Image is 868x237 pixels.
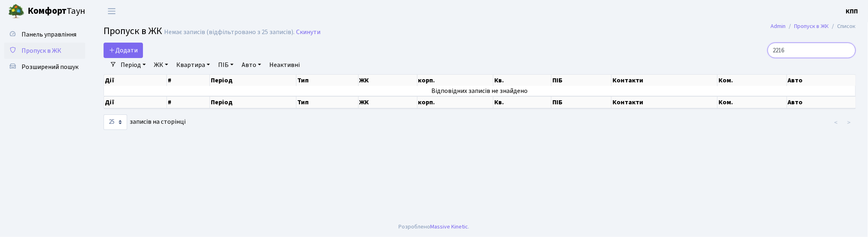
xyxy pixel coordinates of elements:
img: logo.png [8,3,24,19]
th: # [167,96,210,108]
label: записів на сторінці [104,114,186,130]
th: ПІБ [552,75,612,86]
a: Період [117,58,149,72]
a: Пропуск в ЖК [4,43,85,59]
a: Admin [771,22,786,30]
span: Панель управління [22,30,76,39]
th: Період [210,75,297,86]
th: Авто [787,96,856,108]
a: Розширений пошук [4,59,85,75]
th: Авто [787,75,856,86]
span: Пропуск в ЖК [104,24,162,38]
th: Ком. [718,75,787,86]
div: Немає записів (відфільтровано з 25 записів). [164,28,294,36]
a: Massive Kinetic [431,222,468,231]
a: Неактивні [266,58,303,72]
a: Скинути [296,28,320,36]
nav: breadcrumb [759,18,868,35]
td: Відповідних записів не знайдено [104,86,856,96]
th: Кв. [494,96,552,108]
div: Розроблено . [399,222,470,231]
th: корп. [418,96,494,108]
th: Дії [104,96,167,108]
th: ЖК [359,96,418,108]
th: Тип [297,75,358,86]
a: ЖК [151,58,171,72]
input: Пошук... [768,43,856,58]
select: записів на сторінці [104,114,127,130]
th: Період [210,96,297,108]
span: Таун [28,4,85,18]
span: Розширений пошук [22,62,78,71]
span: Додати [109,46,138,55]
a: КПП [846,6,858,16]
th: корп. [418,75,494,86]
a: Додати [104,43,143,58]
li: Список [829,22,856,31]
th: Контакти [612,75,718,86]
a: Панель управління [4,26,85,43]
th: Ком. [718,96,787,108]
th: Контакти [612,96,718,108]
span: Пропуск в ЖК [22,46,61,55]
th: Тип [297,96,358,108]
a: Пропуск в ЖК [794,22,829,30]
button: Переключити навігацію [102,4,122,18]
b: Комфорт [28,4,67,17]
th: ЖК [359,75,418,86]
a: Квартира [173,58,213,72]
th: # [167,75,210,86]
th: Кв. [494,75,552,86]
a: Авто [238,58,264,72]
th: Дії [104,75,167,86]
th: ПІБ [552,96,612,108]
a: ПІБ [215,58,237,72]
